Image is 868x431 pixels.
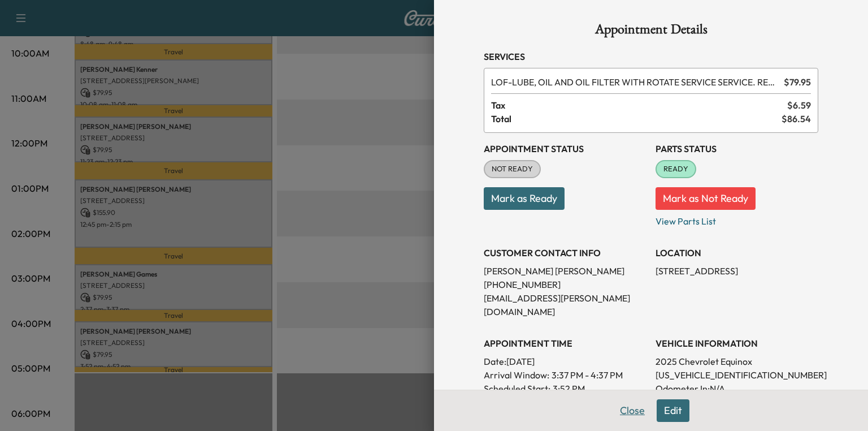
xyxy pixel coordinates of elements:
h3: Appointment Status [484,142,646,156]
p: [PHONE_NUMBER] [484,278,646,291]
h3: VEHICLE INFORMATION [656,337,818,350]
h3: APPOINTMENT TIME [484,337,646,350]
span: $ 79.95 [784,75,811,89]
h3: LOCATION [656,246,818,260]
h1: Appointment Details [484,23,818,41]
button: Mark as Ready [484,187,565,210]
p: View Parts List [656,210,818,228]
button: Mark as Not Ready [656,187,756,210]
p: Scheduled Start: [484,382,550,395]
span: LUBE, OIL AND OIL FILTER WITH ROTATE SERVICE SERVICE. RESET OIL LIFE MONITOR. HAZARDOUS WASTE FEE... [491,75,779,89]
p: [PERSON_NAME] [PERSON_NAME] [484,264,646,278]
h3: CUSTOMER CONTACT INFO [484,246,646,260]
h3: Parts Status [656,142,818,156]
p: Odometer In: N/A [656,382,818,395]
button: Close [613,399,652,422]
span: Total [491,112,782,126]
span: Tax [491,98,787,112]
span: $ 86.54 [782,112,811,126]
span: READY [657,163,695,175]
span: NOT READY [485,163,540,175]
button: Edit [657,399,689,422]
h3: Services [484,50,818,63]
span: $ 6.59 [787,98,811,112]
p: Date: [DATE] [484,355,646,368]
p: 3:52 PM [553,382,585,395]
p: Arrival Window: [484,368,646,382]
span: 3:37 PM - 4:37 PM [552,368,623,382]
p: 2025 Chevrolet Equinox [656,355,818,368]
p: [EMAIL_ADDRESS][PERSON_NAME][DOMAIN_NAME] [484,291,646,318]
p: [US_VEHICLE_IDENTIFICATION_NUMBER] [656,368,818,382]
p: [STREET_ADDRESS] [656,264,818,278]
